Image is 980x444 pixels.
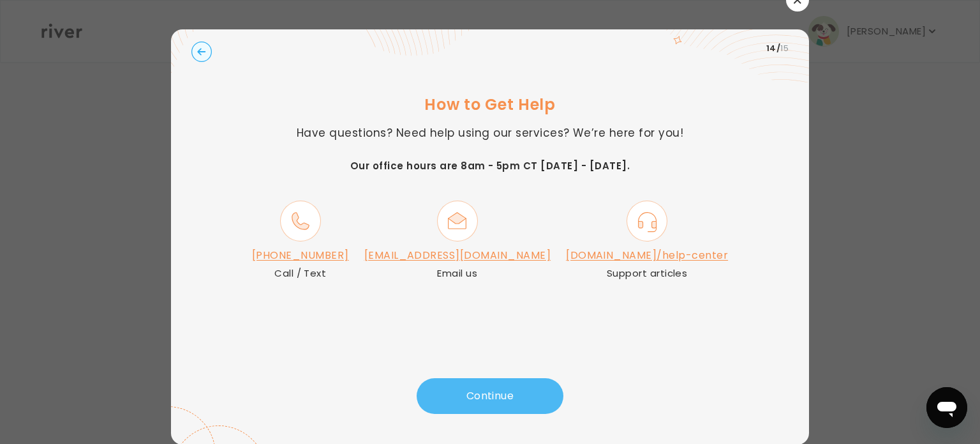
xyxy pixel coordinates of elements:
[926,387,967,428] iframe: Button to launch messaging window
[424,93,556,116] h3: How to Get Help
[252,264,349,282] p: Call / Text
[417,378,563,414] button: Continue
[364,248,551,263] a: [EMAIL_ADDRESS][DOMAIN_NAME]
[566,248,728,263] a: [DOMAIN_NAME]/help-center
[252,248,349,263] a: [PHONE_NUMBER]
[252,157,728,175] p: Our office hours are 8am - 5pm CT [DATE] - [DATE].
[364,264,551,282] p: Email us
[566,264,728,282] p: Support articles
[297,124,683,142] div: Have questions? Need help using our services? We’re here for you!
